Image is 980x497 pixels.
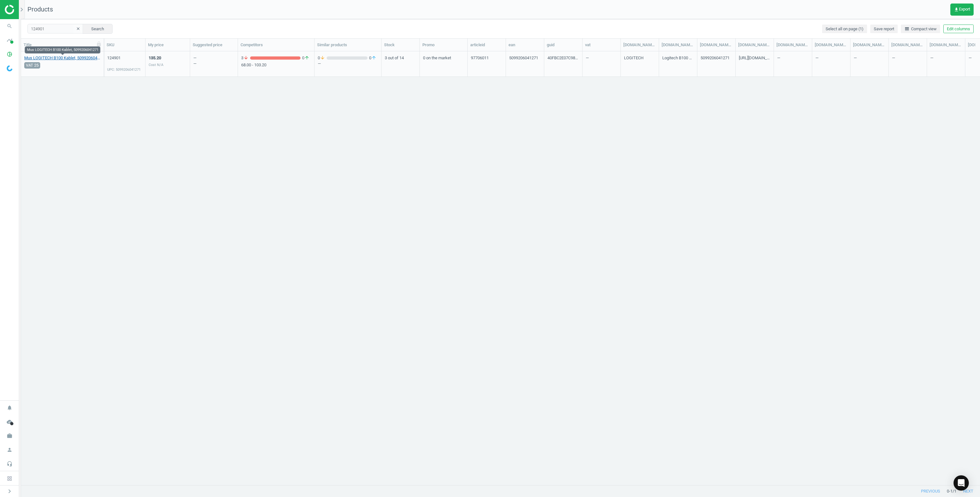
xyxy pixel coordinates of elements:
[914,486,947,497] button: previous
[509,42,541,48] div: ean
[384,42,417,48] div: Stock
[26,62,39,69] span: VAT 25
[4,416,16,428] i: cloud_done
[585,42,618,48] div: vat
[822,25,867,33] button: Select all on page (1)
[547,55,579,76] div: 40FBC2E07C98CB63E06367043D0A3C14
[385,52,416,76] div: 3 out of 14
[547,42,580,48] div: guid
[892,52,924,76] div: —
[953,488,956,494] span: / 1
[870,25,898,33] button: Save report
[193,42,235,48] div: Suggested price
[241,42,312,48] div: Competitors
[930,52,962,76] div: —
[371,55,376,61] i: arrow_upward
[5,5,50,14] img: ajHJNr6hYgQAAAAASUVORK5CYII=
[930,42,962,48] div: [DOMAIN_NAME](brand)
[509,55,538,76] div: 5099206041271
[4,430,16,442] i: work
[776,42,809,48] div: [DOMAIN_NAME](brand)
[107,55,142,61] div: 124901
[422,42,465,48] div: Promo
[18,6,26,13] i: chevron_right
[25,46,100,53] div: Mus LOGITECH B100 Kablet, 5099206041271
[826,26,864,32] span: Select all on page (1)
[739,55,770,76] div: [URL][DOMAIN_NAME]
[317,42,379,48] div: Similar products
[662,55,694,76] div: Logitech B100 Optical USB Mouse Black
[586,52,617,76] div: —
[27,5,53,13] span: Products
[904,26,937,32] span: Compact view
[891,42,924,48] div: [DOMAIN_NAME](image_url)
[107,42,143,48] div: SKU
[4,402,16,414] i: notifications
[2,487,18,495] button: chevron_right
[854,52,885,76] div: —
[4,48,16,60] i: pie_chart_outlined
[777,52,809,76] div: —
[4,444,16,456] i: person
[956,486,980,497] button: next
[6,487,13,495] i: chevron_right
[193,55,197,76] div: —
[7,65,12,71] img: wGWNvw8QSZomAAAAABJRU5ErkJggg==
[107,62,142,72] div: UPC: 5099206041271
[701,55,730,76] div: 5099206041271
[243,55,249,61] i: arrow_downward
[874,26,894,32] span: Save report
[423,52,464,76] div: 0 on the market
[943,25,974,33] button: Edit columns
[318,55,327,61] span: 0
[901,25,940,33] button: line_weightCompact view
[241,55,250,61] span: 3
[954,475,969,491] div: Open Intercom Messenger
[815,42,848,48] div: [DOMAIN_NAME](description)
[304,55,309,61] i: arrow_upward
[738,42,771,48] div: [DOMAIN_NAME](image_url)
[904,26,909,32] i: line_weight
[24,55,100,61] a: Mus LOGITECH B100 Kablet, 5099206041271
[149,62,163,67] div: Cost N/A
[24,42,101,48] div: Title
[954,7,970,12] span: Export
[815,52,847,76] div: —
[470,42,503,48] div: articleid
[320,55,325,61] i: arrow_downward
[700,42,733,48] div: [DOMAIN_NAME](ean)
[947,488,953,494] span: 0 - 1
[193,61,197,67] div: —
[318,61,321,66] div: —
[4,34,16,46] i: timeline
[4,458,16,470] i: headset_mic
[624,55,643,76] div: LOGITECH
[954,7,959,12] i: get_app
[623,42,656,48] div: [DOMAIN_NAME](brand)
[301,55,311,61] span: 0
[241,62,311,68] div: 68.00 - 103.20
[21,51,980,480] div: grid
[27,24,83,33] input: SKU/Title search
[73,25,83,33] button: clear
[367,55,378,61] span: 0
[662,42,694,48] div: [DOMAIN_NAME](description)
[148,42,187,48] div: My price
[4,20,16,32] i: search
[471,55,489,76] div: 97706011
[149,55,163,61] div: 135.20
[76,26,80,31] i: clear
[83,24,113,33] button: Search
[950,4,974,16] button: get_appExport
[853,42,886,48] div: [DOMAIN_NAME](ean)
